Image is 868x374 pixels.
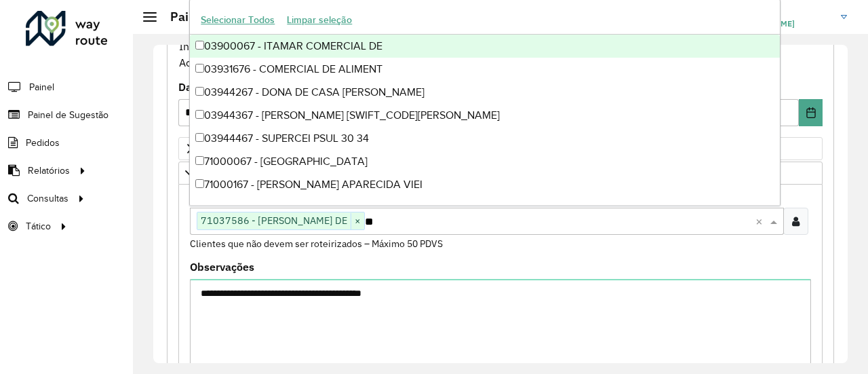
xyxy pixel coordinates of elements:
span: Pedidos [26,136,60,150]
div: 03944267 - DONA DE CASA [PERSON_NAME] [190,81,779,104]
span: Painel [29,80,54,94]
a: Preservar Cliente - Devem ficar no buffer, não roteirizar [178,162,823,185]
label: Data de Vigência Inicial [178,79,302,95]
div: 71000067 - [GEOGRAPHIC_DATA] [190,150,779,173]
small: Clientes que não devem ser roteirizados – Máximo 50 PDVS [190,238,443,250]
div: 03900067 - ITAMAR COMERCIAL DE [190,35,779,58]
h2: Painel de Sugestão - Criar registro [157,10,363,24]
span: Painel de Sugestão [28,108,108,122]
div: 03931676 - COMERCIAL DE ALIMENT [190,58,779,81]
button: Limpar seleção [281,10,358,31]
label: Observações [190,259,254,275]
span: 71037586 - [PERSON_NAME] DE [197,212,351,229]
span: Clear all [755,213,767,229]
div: 03944367 - [PERSON_NAME] [SWIFT_CODE][PERSON_NAME] [190,104,779,127]
span: Tático [26,219,51,233]
button: Choose Date [799,99,823,126]
div: Informe a data de inicio, fim e preencha corretamente os campos abaixo. Ao final, você irá pré-vi... [178,21,823,71]
span: Consultas [27,191,68,206]
a: Priorizar Cliente - Não podem ficar no buffer [178,137,823,160]
div: 03944467 - SUPERCEI PSUL 30 34 [190,127,779,150]
div: 71000667 - [PERSON_NAME] [190,196,779,219]
div: 71000167 - [PERSON_NAME] APARECIDA VIEI [190,173,779,196]
span: × [351,213,364,229]
button: Selecionar Todos [195,10,281,31]
span: Relatórios [28,164,70,178]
